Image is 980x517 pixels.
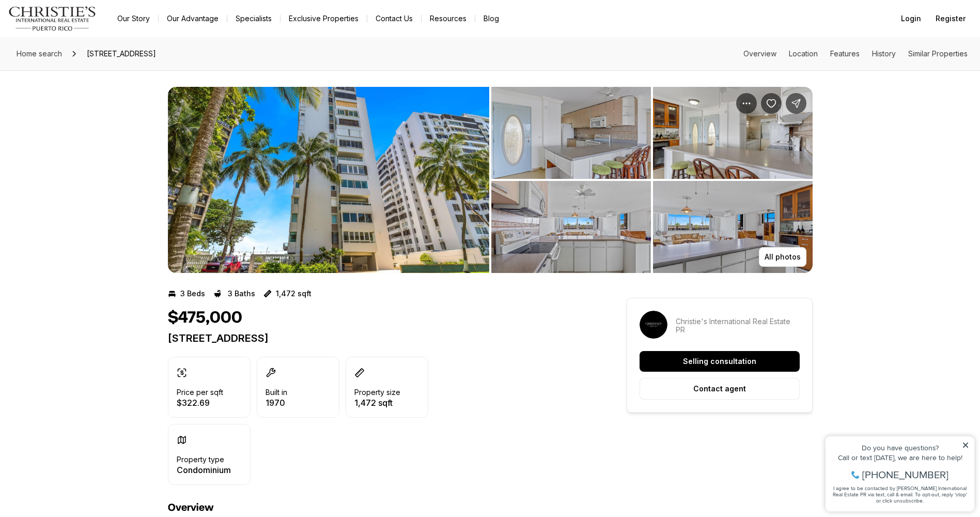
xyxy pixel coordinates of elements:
button: View image gallery [491,181,651,273]
a: Blog [475,11,507,26]
button: View image gallery [491,87,651,179]
button: Selling consultation [640,351,800,372]
a: Resources [422,11,475,26]
button: Property options [736,93,757,114]
span: Register [936,14,966,23]
p: Price per sqft [177,388,223,397]
h1: $475,000 [168,308,242,328]
p: [STREET_ADDRESS] [168,332,589,344]
button: Contact Us [367,11,421,26]
span: Login [901,14,921,23]
button: Save Property: 4429 Cond Park Plaza ISLA VERDE AVE #201 [761,93,782,114]
a: Our Advantage [159,11,227,26]
p: Property type [177,455,224,464]
h4: Overview [168,501,589,514]
p: $322.69 [177,399,223,407]
img: logo [8,6,97,31]
p: Selling consultation [683,357,756,366]
button: Contact agent [640,378,800,400]
a: Home search [12,45,66,62]
a: Specialists [227,11,280,26]
p: Built in [266,388,287,397]
p: 1,472 sqft [276,290,312,298]
div: Listing Photos [168,87,813,273]
p: Property size [354,388,400,397]
span: [STREET_ADDRESS] [83,45,160,62]
div: Do you have questions? [11,23,149,31]
a: Our Story [109,11,158,26]
p: Contact agent [693,385,746,393]
button: View image gallery [168,87,489,273]
p: 3 Beds [180,290,205,298]
p: Christie's International Real Estate PR [676,317,800,334]
p: All photos [765,253,801,261]
span: Home search [17,49,62,58]
span: I agree to be contacted by [PERSON_NAME] International Real Estate PR via text, call & email. To ... [13,64,147,83]
a: Skip to: Location [789,49,818,58]
p: 1970 [266,399,287,407]
button: View image gallery [653,181,813,273]
a: Skip to: Overview [743,49,776,58]
button: Share Property: 4429 Cond Park Plaza ISLA VERDE AVE #201 [786,93,806,114]
li: 2 of 7 [491,87,813,273]
p: 3 Baths [228,290,255,298]
p: 1,472 sqft [354,399,400,407]
div: Call or text [DATE], we are here to help! [11,33,149,40]
a: Skip to: Features [830,49,860,58]
button: Register [929,8,972,29]
span: [PHONE_NUMBER] [42,49,129,59]
a: Skip to: History [872,49,896,58]
button: Login [895,8,927,29]
a: Skip to: Similar Properties [908,49,968,58]
button: All photos [759,247,806,267]
li: 1 of 7 [168,87,489,273]
a: Exclusive Properties [281,11,367,26]
button: View image gallery [653,87,813,179]
p: Condominium [177,466,231,474]
nav: Page section menu [743,50,968,58]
